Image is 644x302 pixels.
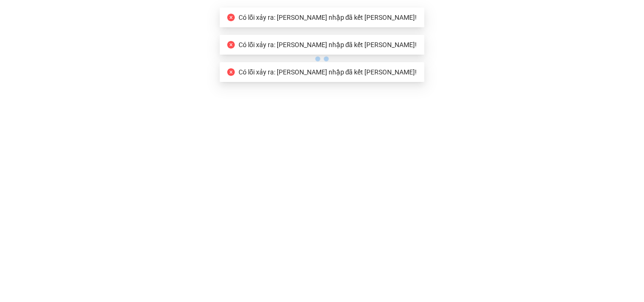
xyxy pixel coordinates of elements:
[239,41,417,49] span: Có lỗi xảy ra: [PERSON_NAME] nhập đã kết [PERSON_NAME]!
[227,68,235,76] span: close-circle
[227,41,235,49] span: close-circle
[239,68,417,76] span: Có lỗi xảy ra: [PERSON_NAME] nhập đã kết [PERSON_NAME]!
[239,14,417,21] span: Có lỗi xảy ra: [PERSON_NAME] nhập đã kết [PERSON_NAME]!
[227,14,235,21] span: close-circle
